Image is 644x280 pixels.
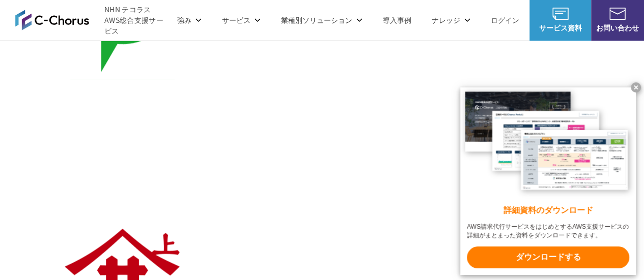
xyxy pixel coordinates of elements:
[281,15,362,25] p: 業種別ソリューション
[552,8,569,20] img: AWS総合支援サービス C-Chorus サービス資料
[15,10,89,30] img: AWS総合支援サービス C-Chorus
[467,223,629,240] x-t: AWS請求代行サービスをはじめとするAWS支援サービスの詳細がまとまった資料をダウンロードできます。
[432,15,470,25] p: ナレッジ
[177,15,202,25] p: 強み
[491,15,519,25] a: ログイン
[467,246,629,268] x-t: ダウンロードする
[529,22,591,33] span: サービス資料
[467,205,629,216] x-t: 詳細資料のダウンロード
[591,22,644,33] span: お問い合わせ
[15,4,167,36] a: AWS総合支援サービス C-Chorus NHN テコラスAWS総合支援サービス
[460,87,636,275] a: 詳細資料のダウンロード AWS請求代行サービスをはじめとするAWS支援サービスの詳細がまとまった資料をダウンロードできます。 ダウンロードする
[609,8,626,20] img: お問い合わせ
[383,15,411,25] a: 導入事例
[222,15,261,25] p: サービス
[104,4,167,36] span: NHN テコラス AWS総合支援サービス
